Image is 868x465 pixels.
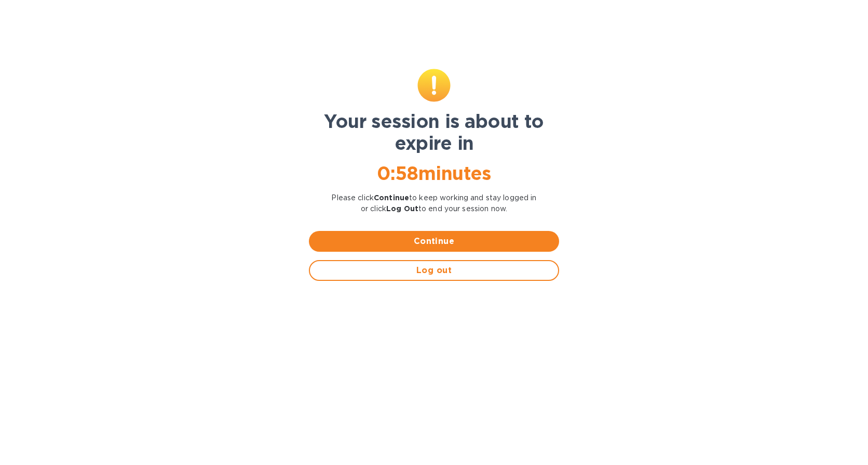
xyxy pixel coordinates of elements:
[309,192,559,214] p: Please click to keep working and stay logged in or click to end your session now.
[309,260,559,281] button: Log out
[374,193,409,202] b: Continue
[309,162,559,184] h1: 0 : 58 minutes
[317,235,551,248] span: Continue
[386,204,418,213] b: Log Out
[318,264,550,277] span: Log out
[309,231,559,252] button: Continue
[309,110,559,154] h1: Your session is about to expire in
